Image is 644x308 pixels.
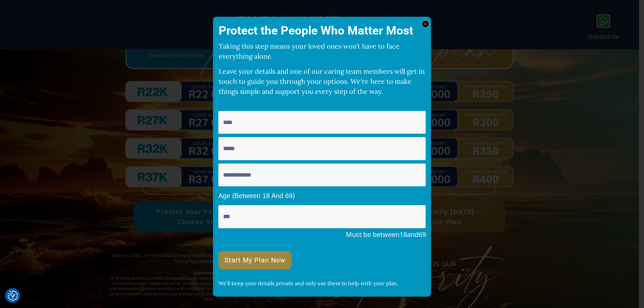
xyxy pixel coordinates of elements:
button: Consent Preferences [8,291,18,301]
h2: Protect the People Who Matter Most [219,22,425,39]
p: Leave your details and one of our caring team members will get in touch to guide you through your... [219,65,425,100]
span: Start My Plan Now [224,257,285,263]
a: Start My Plan Now [218,251,291,269]
p: We’ll keep your details private and only use them to help with your plan. [218,277,426,291]
div: Age (between 18 and 69) [218,190,426,202]
img: Revisit consent button [8,291,18,301]
div: Must be between and [219,229,426,241]
p: Taking this step means your loved ones won’t have to face everything alone. [219,40,425,65]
